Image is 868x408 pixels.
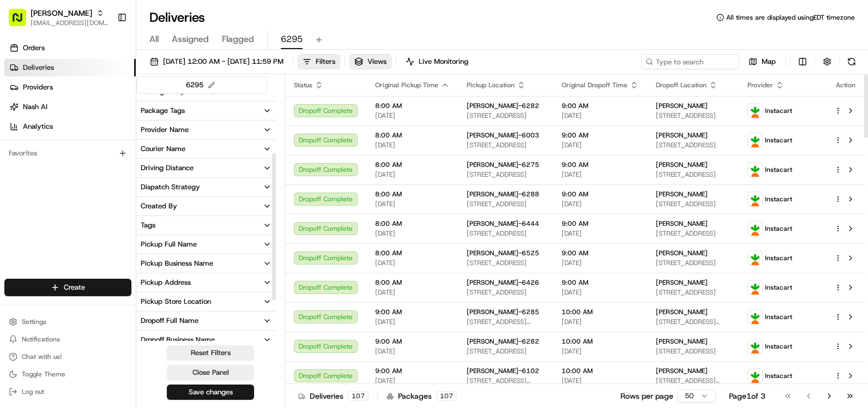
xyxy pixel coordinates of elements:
img: profile_instacart_ahold_partner.png [748,339,762,353]
span: [STREET_ADDRESS] [467,229,544,238]
a: 💻API Documentation [88,154,179,173]
input: Clear [28,70,180,82]
span: [PERSON_NAME]-6275 [467,160,539,169]
button: Pickup Business Name [136,254,276,273]
span: [PERSON_NAME]-6285 [467,308,539,316]
button: Provider Name [136,121,276,139]
span: 9:00 AM [562,160,638,169]
span: Original Dropoff Time [562,81,628,89]
span: Filters [316,57,335,67]
button: [DATE] 12:00 AM - [DATE] 11:59 PM [145,54,288,69]
span: 10:00 AM [562,308,638,316]
span: [PERSON_NAME] [656,278,708,287]
span: 8:00 AM [375,249,449,257]
button: Refresh [844,54,859,69]
div: 📗 [11,159,20,168]
button: Dropoff Full Name [136,311,276,330]
p: Rows per page [620,391,673,401]
span: [STREET_ADDRESS] [467,141,544,149]
span: Instacart [765,195,792,203]
span: Live Monitoring [419,57,468,67]
a: Deliveries [4,59,136,76]
span: 9:00 AM [562,249,638,257]
span: 10:00 AM [562,337,638,346]
span: Instacart [765,136,792,145]
button: Pickup Full Name [136,235,276,254]
button: Log out [4,384,131,399]
span: Assigned [172,33,209,46]
p: Welcome 👋 [11,44,198,61]
button: Create [4,279,131,296]
span: Instacart [765,342,792,351]
span: [PERSON_NAME]-6282 [467,337,539,346]
button: Driving Distance [136,159,276,177]
img: profile_instacart_ahold_partner.png [748,251,762,265]
a: Powered byPylon [77,184,132,193]
span: 8:00 AM [375,278,449,287]
span: [PERSON_NAME]-6282 [467,101,539,110]
span: [STREET_ADDRESS] [467,111,544,120]
div: Page 1 of 3 [729,391,765,401]
span: Flagged [222,33,254,46]
span: [STREET_ADDRESS] [656,347,730,356]
span: 8:00 AM [375,101,449,110]
img: profile_instacart_ahold_partner.png [748,221,762,236]
div: Start new chat [37,104,179,115]
span: [EMAIL_ADDRESS][DOMAIN_NAME] [31,19,108,27]
span: Nash AI [23,102,47,112]
span: [STREET_ADDRESS][PERSON_NAME] [467,317,544,326]
button: Notifications [4,332,131,347]
span: [DATE] [562,141,638,149]
div: Pickup Address [141,278,191,287]
span: [DATE] [375,376,449,385]
span: 8:00 AM [375,219,449,228]
span: Settings [22,317,46,326]
button: Package Tags [136,101,276,120]
button: Pickup Address [136,273,276,292]
button: [PERSON_NAME] [31,8,92,19]
img: profile_instacart_ahold_partner.png [748,133,762,147]
span: Status [294,81,312,89]
div: 💻 [92,159,101,168]
span: [STREET_ADDRESS] [467,288,544,297]
span: [PERSON_NAME]-6426 [467,278,539,287]
span: [PERSON_NAME]-6444 [467,219,539,228]
span: [STREET_ADDRESS] [467,170,544,179]
span: [PERSON_NAME] [656,160,708,169]
span: [DATE] [375,347,449,356]
span: Original Pickup Time [375,81,438,89]
button: Toggle Theme [4,367,131,382]
button: Start new chat [185,107,198,121]
span: Instacart [765,254,792,262]
span: [DATE] [375,141,449,149]
span: [STREET_ADDRESS] [467,347,544,356]
button: Created By [136,197,276,215]
div: Dispatch Strategy [141,182,200,192]
span: [STREET_ADDRESS] [656,288,730,297]
span: [DATE] [562,376,638,385]
div: Packages [387,391,457,401]
span: Log out [22,387,44,396]
span: 6295 [281,33,303,46]
span: [PERSON_NAME] [656,367,708,375]
span: [PERSON_NAME]-6525 [467,249,539,257]
div: Created By [141,201,177,211]
span: [DATE] [562,347,638,356]
div: 107 [348,391,369,401]
span: [DATE] 12:00 AM - [DATE] 11:59 PM [163,57,284,67]
a: 📗Knowledge Base [7,154,88,173]
span: 8:00 AM [375,190,449,199]
span: [PERSON_NAME] [656,308,708,316]
button: Close Panel [167,365,254,380]
div: Courier Name [141,144,185,154]
span: [PERSON_NAME] [656,337,708,346]
img: Nash [11,11,33,33]
img: 1736555255976-a54dd68f-1ca7-489b-9aae-adbdc363a1c4 [11,104,31,124]
span: [PERSON_NAME] [656,249,708,257]
span: 10:00 AM [562,367,638,375]
button: Pickup Store Location [136,292,276,311]
button: Dispatch Strategy [136,178,276,196]
span: 9:00 AM [375,367,449,375]
div: Driving Distance [141,163,194,173]
button: Views [349,54,391,69]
